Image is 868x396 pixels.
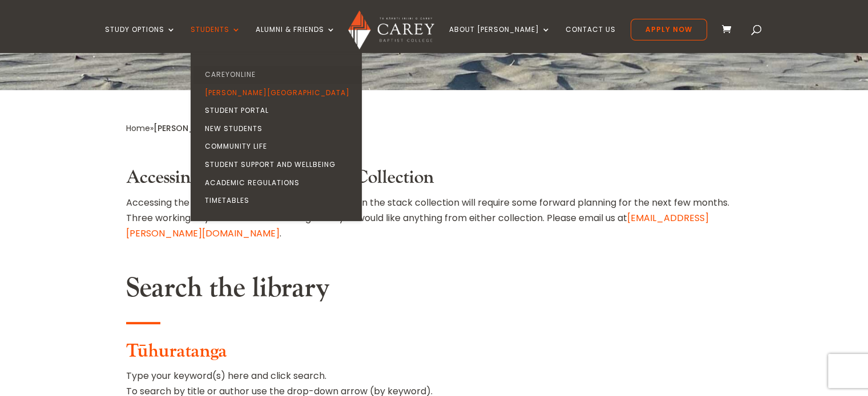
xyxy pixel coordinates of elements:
[193,84,365,102] a: [PERSON_NAME][GEOGRAPHIC_DATA]
[191,26,241,52] a: Students
[193,101,365,120] a: Student Portal
[193,174,365,192] a: Academic Regulations
[126,123,313,134] span: »
[193,191,365,210] a: Timetables
[193,156,365,174] a: Student Support and Wellbeing
[126,272,742,311] h2: Search the library
[126,195,742,242] p: Accessing the archives collection or books that are in the stack collection will require some for...
[126,123,150,134] a: Home
[126,341,742,368] h3: Tūhuratanga
[154,123,313,134] span: [PERSON_NAME][GEOGRAPHIC_DATA]
[193,66,365,84] a: CareyOnline
[105,26,176,52] a: Study Options
[193,120,365,138] a: New Students
[193,137,365,156] a: Community Life
[449,26,551,52] a: About [PERSON_NAME]
[256,26,336,52] a: Alumni & Friends
[126,167,742,194] h3: Accessing Archives and Stack Collection
[348,10,435,50] img: Carey Baptist College
[631,19,707,40] a: Apply Now
[566,26,616,52] a: Contact Us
